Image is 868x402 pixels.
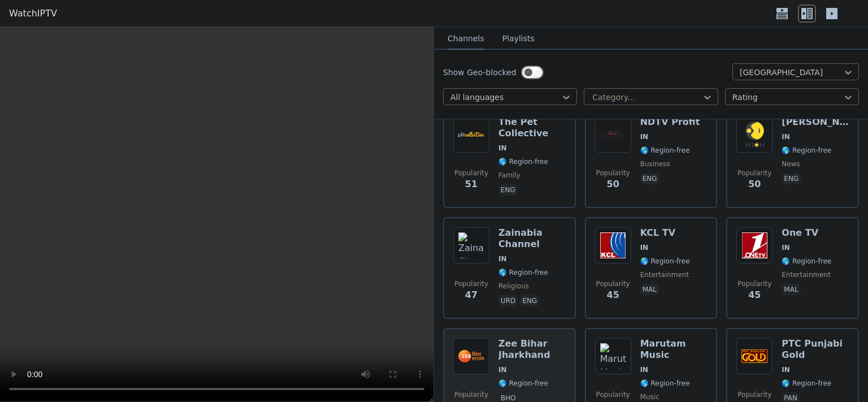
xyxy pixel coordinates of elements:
span: Popularity [737,168,771,178]
p: eng [520,295,539,306]
span: Popularity [454,168,488,178]
span: IN [640,365,649,374]
span: IN [640,243,649,252]
span: 🌎 Region-free [498,157,548,166]
span: family [498,171,520,180]
span: 47 [465,288,478,302]
p: urd [498,295,518,306]
h6: [PERSON_NAME] [782,116,849,128]
span: IN [498,254,507,263]
span: 🌎 Region-free [782,257,831,266]
span: 🌎 Region-free [782,146,831,155]
span: 51 [465,178,478,191]
h6: Zainabia Channel [498,227,566,250]
span: business [640,159,670,168]
img: WION [736,116,772,153]
img: PTC Punjabi Gold [736,338,772,374]
h6: Zee Bihar Jharkhand [498,338,566,361]
h6: Marutam Music [640,338,708,361]
span: Popularity [596,168,630,178]
img: Marutam Music [595,338,631,374]
span: 45 [748,288,761,302]
span: Popularity [596,390,630,399]
button: Channels [448,28,484,50]
h6: NDTV Profit [640,116,700,128]
img: Zee Bihar Jharkhand [453,338,489,374]
span: 🌎 Region-free [498,379,548,388]
label: Show Geo-blocked [443,67,517,78]
span: 🌎 Region-free [782,379,831,388]
span: 45 [607,288,619,302]
span: IN [782,243,790,252]
img: NDTV Profit [595,116,631,153]
span: 🌎 Region-free [640,379,690,388]
span: 🌎 Region-free [640,146,690,155]
span: 50 [607,178,619,191]
h6: PTC Punjabi Gold [782,338,849,361]
p: eng [782,173,801,184]
span: Popularity [454,390,488,399]
p: eng [498,184,518,196]
p: eng [640,173,659,184]
p: mal [640,284,659,295]
span: Popularity [737,390,771,399]
img: One TV [736,227,772,263]
button: Playlists [502,28,535,50]
span: religious [498,282,529,291]
h6: KCL TV [640,227,690,239]
span: news [782,159,800,168]
img: KCL TV [595,227,631,263]
p: mal [782,284,800,295]
span: IN [782,365,790,374]
span: Popularity [454,279,488,288]
h6: One TV [782,227,831,239]
span: Popularity [737,279,771,288]
img: The Pet Collective [453,116,489,153]
span: entertainment [782,270,831,279]
span: 🌎 Region-free [640,257,690,266]
span: IN [498,144,507,153]
span: IN [782,132,790,141]
span: IN [640,132,649,141]
span: 50 [748,178,761,191]
img: Zainabia Channel [453,227,489,263]
span: entertainment [640,270,689,279]
span: IN [498,365,507,374]
a: WatchIPTV [9,7,57,20]
span: music [640,392,659,401]
span: 🌎 Region-free [498,268,548,277]
h6: The Pet Collective [498,116,566,139]
span: Popularity [596,279,630,288]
